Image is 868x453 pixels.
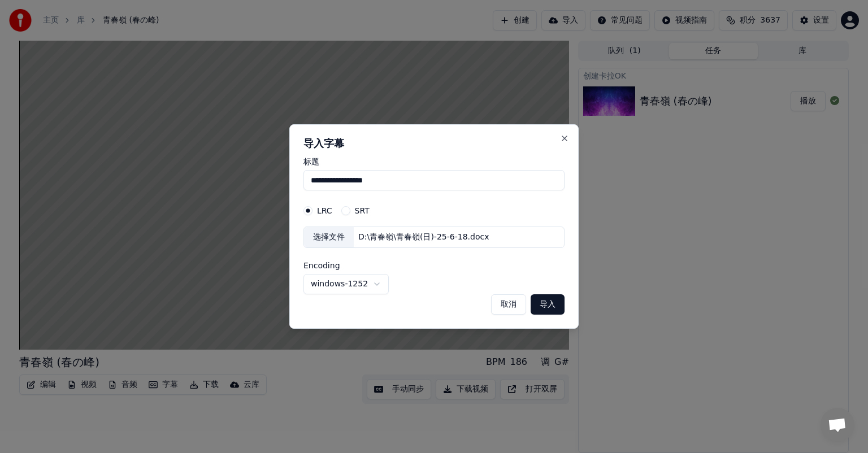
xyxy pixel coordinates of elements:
div: 选择文件 [304,227,354,247]
button: 导入 [531,294,565,315]
button: 取消 [491,294,526,315]
label: SRT [355,207,370,215]
h2: 导入字幕 [303,138,565,149]
label: 标题 [303,158,565,165]
label: Encoding [303,262,389,269]
label: LRC [317,207,332,215]
div: D:\青春嶺\青春嶺(日)-25-6-18.docx [354,232,493,243]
